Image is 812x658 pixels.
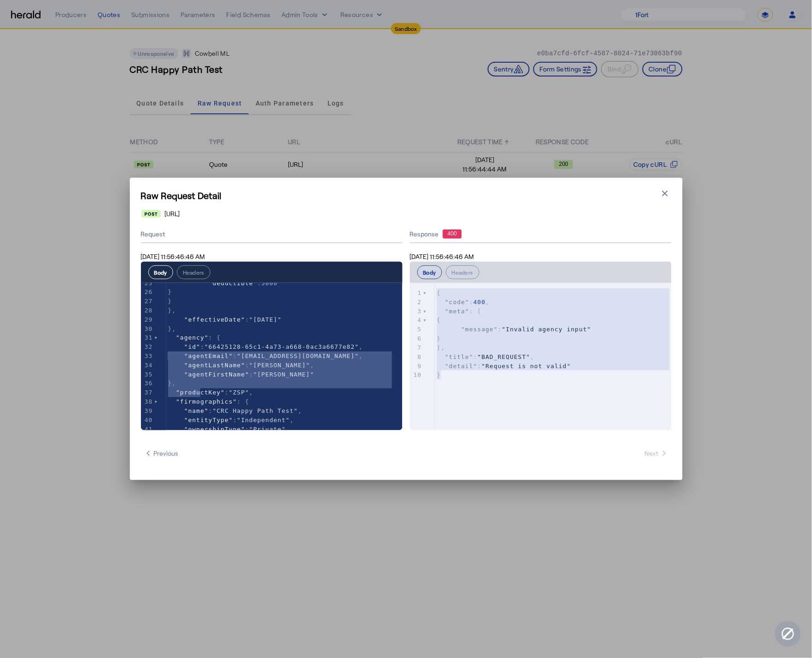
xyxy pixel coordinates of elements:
span: } [437,335,441,342]
span: "entityType" [184,417,233,423]
button: Body [148,265,173,279]
span: "effectiveDate" [184,316,245,323]
div: 38 [141,397,154,406]
span: { [437,289,441,296]
div: 3 [410,307,423,316]
div: 37 [141,388,154,397]
span: "code" [445,299,469,305]
div: 40 [141,416,154,425]
span: "deductible" [209,280,257,287]
span: } [168,298,172,305]
span: "[EMAIL_ADDRESS][DOMAIN_NAME]" [237,352,359,359]
span: "agentLastName" [184,362,245,369]
h1: Raw Request Detail [141,189,672,202]
span: "firmographics" [176,398,237,405]
span: "name" [184,407,209,414]
span: : { [168,398,250,405]
span: } [437,371,441,378]
span: "BAD_REQUEST" [478,353,531,360]
span: "agentEmail" [184,352,233,359]
span: "detail" [445,363,478,370]
div: Response [410,229,672,239]
span: "Independent" [237,417,290,423]
span: } [168,288,172,295]
button: Headers [446,265,479,279]
span: : , [168,389,253,396]
div: 27 [141,297,154,306]
div: 7 [410,343,423,352]
div: 36 [141,379,154,388]
span: : [168,316,282,323]
div: 33 [141,352,154,361]
span: "66425128-65c1-4a73-a668-0ac3a6677e82" [204,343,359,350]
span: [URL] [164,209,180,218]
div: 29 [141,315,154,324]
div: 1 [410,288,423,298]
span: "agentFirstName" [184,371,249,378]
span: : , [168,426,290,433]
span: : , [168,407,302,414]
div: 28 [141,306,154,315]
button: Body [417,265,442,279]
div: 6 [410,334,423,343]
span: "meta" [445,308,469,315]
span: { [437,317,441,323]
span: "Request is not valid" [482,363,571,370]
span: }, [168,325,176,332]
button: Next [641,445,672,462]
button: Headers [177,265,210,279]
span: "ZSP" [229,389,249,396]
span: "CRC Happy Path Test" [213,407,298,414]
span: 5000 [262,280,278,287]
span: : [437,363,571,370]
div: 8 [410,352,423,362]
span: : [168,371,315,378]
span: "title" [445,353,473,360]
span: : , [168,352,363,359]
span: "[PERSON_NAME]" [249,362,310,369]
span: : [ [437,308,482,315]
span: ], [437,344,445,351]
div: 4 [410,316,423,325]
div: 26 [141,288,154,297]
span: "[DATE]" [249,316,282,323]
div: 34 [141,361,154,370]
span: : [437,326,592,333]
span: }, [168,307,176,314]
div: 30 [141,324,154,334]
span: : , [168,417,294,423]
span: : { [168,334,221,341]
div: 31 [141,333,154,342]
span: : [168,280,278,287]
div: Request [141,226,403,243]
span: : , [168,362,315,369]
span: : , [437,353,535,360]
div: 10 [410,370,423,380]
div: 9 [410,362,423,371]
span: [DATE] 11:56:46:46 AM [141,253,205,260]
span: "id" [184,343,200,350]
span: }, [168,380,176,387]
span: "agency" [176,334,209,341]
span: "Private" [249,426,286,433]
div: 2 [410,298,423,307]
span: : , [168,343,363,350]
span: "ownershipType" [184,426,245,433]
div: 35 [141,370,154,379]
div: 41 [141,425,154,434]
span: Previous [145,449,179,458]
span: "message" [461,326,497,333]
div: 32 [141,342,154,352]
span: "[PERSON_NAME]" [253,371,314,378]
span: 400 [473,299,485,305]
span: Next [645,449,668,458]
div: 39 [141,406,154,416]
div: 25 [141,279,154,288]
text: 400 [447,230,456,237]
span: "Invalid agency input" [502,326,591,333]
button: Previous [141,445,182,462]
div: 5 [410,325,423,334]
span: [DATE] 11:56:46:46 AM [410,253,474,260]
span: : , [437,299,490,305]
span: "productKey" [176,389,225,396]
